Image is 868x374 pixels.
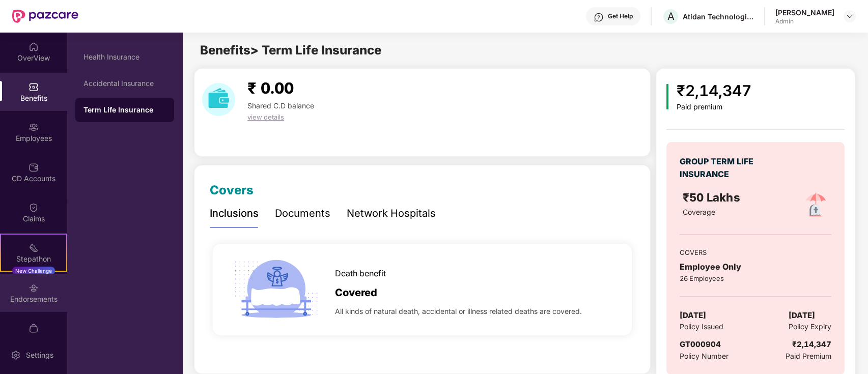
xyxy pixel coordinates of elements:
img: New Pazcare Logo [12,10,78,23]
div: Network Hospitals [347,206,436,221]
img: svg+xml;base64,PHN2ZyBpZD0iQ0RfQWNjb3VudHMiIGRhdGEtbmFtZT0iQ0QgQWNjb3VudHMiIHhtbG5zPSJodHRwOi8vd3... [29,162,39,172]
span: GT000904 [680,339,721,349]
img: svg+xml;base64,PHN2ZyBpZD0iRW5kb3JzZW1lbnRzIiB4bWxucz0iaHR0cDovL3d3dy53My5vcmcvMjAwMC9zdmciIHdpZH... [29,283,39,293]
span: Coverage [683,208,715,216]
div: Term Life Insurance [83,105,166,115]
img: svg+xml;base64,PHN2ZyBpZD0iSG9tZSIgeG1sbnM9Imh0dHA6Ly93d3cudzMub3JnLzIwMDAvc3ZnIiB3aWR0aD0iMjAiIG... [29,42,39,52]
span: [DATE] [680,309,706,322]
div: ₹2,14,347 [792,338,831,351]
img: svg+xml;base64,PHN2ZyBpZD0iSGVscC0zMngzMiIgeG1sbnM9Imh0dHA6Ly93d3cudzMub3JnLzIwMDAvc3ZnIiB3aWR0aD... [594,12,604,22]
div: Atidan Technologies Pvt Ltd [683,12,754,21]
div: Admin [775,17,834,25]
span: Policy Expiry [789,321,831,332]
img: icon [666,84,669,109]
div: [PERSON_NAME] [775,8,834,17]
div: ₹2,14,347 [677,79,751,103]
div: GROUP TERM LIFE INSURANCE [680,155,769,181]
div: 26 Employees [680,273,831,283]
img: svg+xml;base64,PHN2ZyBpZD0iTXlfT3JkZXJzIiBkYXRhLW5hbWU9Ik15IE9yZGVycyIgeG1sbnM9Imh0dHA6Ly93d3cudz... [29,323,39,333]
span: Shared C.D balance [247,101,314,110]
div: Health Insurance [83,53,166,61]
span: Paid Premium [786,351,831,362]
span: Death benefit [335,267,386,280]
div: Covers [210,181,254,200]
span: ₹50 Lakhs [683,191,743,204]
span: A [667,10,675,22]
span: [DATE] [789,309,815,322]
div: Inclusions [210,206,259,221]
span: All kinds of natural death, accidental or illness related deaths are covered. [335,306,582,317]
div: Stepathon [1,254,66,264]
span: Covered [335,285,377,301]
div: COVERS [680,247,831,257]
span: Benefits > Term Life Insurance [200,43,381,57]
img: svg+xml;base64,PHN2ZyB4bWxucz0iaHR0cDovL3d3dy53My5vcmcvMjAwMC9zdmciIHdpZHRoPSIyMSIgaGVpZ2h0PSIyMC... [29,243,39,253]
div: Accidental Insurance [83,79,166,88]
div: Settings [23,350,57,360]
span: view details [247,113,284,121]
img: icon [230,244,322,335]
div: Employee Only [680,261,831,273]
img: download [202,83,235,116]
img: policyIcon [799,189,832,222]
span: Policy Number [680,352,729,360]
img: svg+xml;base64,PHN2ZyBpZD0iQmVuZWZpdHMiIHhtbG5zPSJodHRwOi8vd3d3LnczLm9yZy8yMDAwL3N2ZyIgd2lkdGg9Ij... [29,82,39,92]
div: Get Help [608,12,633,20]
span: ₹ 0.00 [247,79,294,97]
img: svg+xml;base64,PHN2ZyBpZD0iRW1wbG95ZWVzIiB4bWxucz0iaHR0cDovL3d3dy53My5vcmcvMjAwMC9zdmciIHdpZHRoPS... [29,122,39,132]
div: Paid premium [677,103,751,111]
img: svg+xml;base64,PHN2ZyBpZD0iQ2xhaW0iIHhtbG5zPSJodHRwOi8vd3d3LnczLm9yZy8yMDAwL3N2ZyIgd2lkdGg9IjIwIi... [29,203,39,213]
img: svg+xml;base64,PHN2ZyBpZD0iU2V0dGluZy0yMHgyMCIgeG1sbnM9Imh0dHA6Ly93d3cudzMub3JnLzIwMDAvc3ZnIiB3aW... [11,350,21,360]
span: Policy Issued [680,321,723,332]
div: New Challenge [12,267,55,275]
div: Documents [275,206,330,221]
img: svg+xml;base64,PHN2ZyBpZD0iRHJvcGRvd24tMzJ4MzIiIHhtbG5zPSJodHRwOi8vd3d3LnczLm9yZy8yMDAwL3N2ZyIgd2... [846,12,854,20]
